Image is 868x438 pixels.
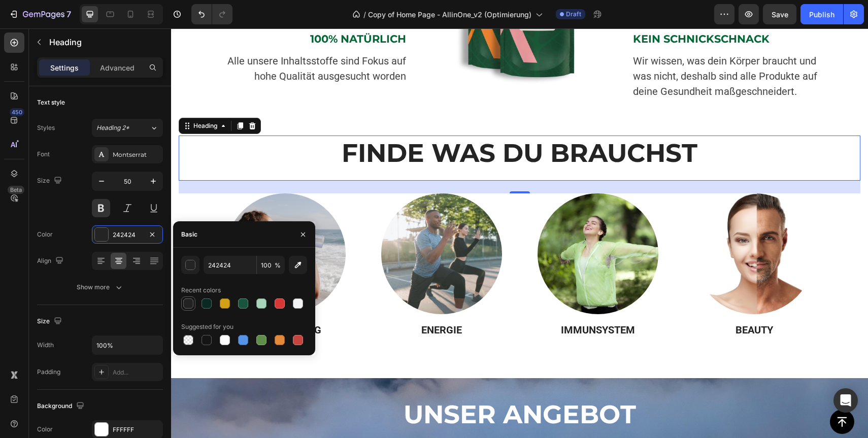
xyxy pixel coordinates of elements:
[357,165,497,286] a: Immunsystem Bild
[50,62,79,73] p: Settings
[513,294,653,309] h3: BEAUTY
[181,230,197,239] div: Basic
[37,98,65,107] div: Text style
[37,315,64,328] div: Size
[566,10,581,19] span: Draft
[772,10,788,19] span: Save
[37,399,86,413] div: Background
[8,186,24,194] div: Beta
[191,4,232,24] div: Undo/Redo
[275,261,281,270] span: %
[37,254,65,268] div: Align
[800,4,843,24] button: Publish
[809,9,834,20] div: Publish
[357,294,497,309] h3: IMMUNSYSTEM
[201,294,341,309] h3: ENERGIE
[210,165,331,286] img: Zwei Personen in sportlicher Haltung auf einem Sportplatz für die Kategorie Energie
[37,341,54,350] div: Width
[181,322,233,331] div: Suggested for you
[37,123,55,132] div: Styles
[204,256,256,274] input: Eg: FFFFFF
[92,336,162,354] input: Auto
[37,278,163,296] button: Show more
[10,108,24,116] div: 450
[368,9,531,20] span: Copy of Home Page - AllinOne_v2 (Optimierung)
[66,8,71,20] p: 7
[201,165,341,286] a: Energie Bild
[363,9,366,20] span: /
[92,119,163,137] button: Heading 2*
[37,425,53,434] div: Color
[513,165,653,286] a: Beauty Bild
[77,282,124,292] div: Show more
[181,286,221,295] div: Recent colors
[366,165,487,286] img: Frau im Regenanzug am Laufen für die Kategorie Immunsystem
[232,370,465,401] strong: UNSER ANGEBOT
[37,230,53,239] div: Color
[113,230,142,240] div: 242424
[171,28,868,438] iframe: Design area
[833,388,858,413] div: Open Intercom Messenger
[4,4,76,24] button: 7
[96,123,129,132] span: Heading 2*
[37,367,60,377] div: Padding
[37,150,50,159] div: Font
[100,62,135,73] p: Advanced
[113,150,160,159] div: Montserrat
[37,174,64,188] div: Size
[763,4,796,24] button: Save
[523,165,644,286] img: Hälfte Mann und Frau für die Kategorie Beauty
[49,36,159,48] p: Heading
[113,425,160,434] div: FFFFFF
[113,368,160,377] div: Add...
